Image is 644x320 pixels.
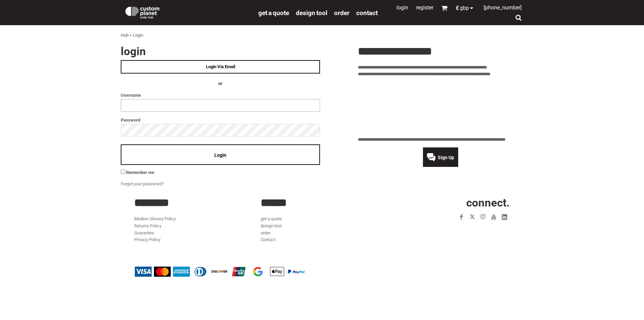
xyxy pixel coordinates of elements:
a: order [261,230,270,235]
a: Login Via Email [121,60,320,74]
a: Login [396,4,408,11]
a: Custom Planet [121,2,255,22]
img: Apple Pay [269,267,285,277]
input: Remember me [121,170,125,174]
a: get a quote [258,9,289,16]
a: design tool [261,223,281,228]
div: Login [133,32,143,39]
span: Login Via Email [206,64,235,69]
a: Returns Policy [134,223,161,228]
img: Diners Club [192,267,209,277]
span: Remember me [126,170,154,175]
span: [PHONE_NUMBER] [484,4,522,11]
h2: Login [121,46,320,57]
a: get a quote [261,216,282,221]
iframe: Customer reviews powered by Trustpilot [358,82,523,132]
img: Google Pay [250,267,266,277]
span: Contact [356,9,378,17]
div: > [129,32,132,39]
img: Visa [135,267,152,277]
a: Modern Slavery Policy [134,216,176,221]
iframe: Customer reviews powered by Trustpilot [417,226,510,234]
span: design tool [296,9,327,17]
img: Discover [211,267,228,277]
span: Login [214,152,226,158]
a: order [334,9,350,16]
span: get a quote [258,9,289,17]
span: order [334,9,350,17]
a: Contact [356,9,378,16]
h4: OR [121,80,320,87]
span: Sign Up [438,155,454,160]
span: GBP [460,5,469,11]
a: Register [416,4,433,11]
h2: CONNECT. [387,197,510,208]
img: PayPal [288,270,305,274]
img: Mastercard [154,267,171,277]
a: design tool [296,9,327,16]
a: Contact [261,237,275,242]
img: Custom Planet [124,5,161,18]
span: £ [456,5,460,11]
a: Forgot your password? [121,181,164,186]
a: Hub [121,33,128,38]
label: Password [121,116,320,124]
a: Guarantee [134,230,154,235]
label: Username [121,91,320,99]
img: American Express [173,267,190,277]
img: China UnionPay [230,267,247,277]
a: Privacy Policy [134,237,160,242]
